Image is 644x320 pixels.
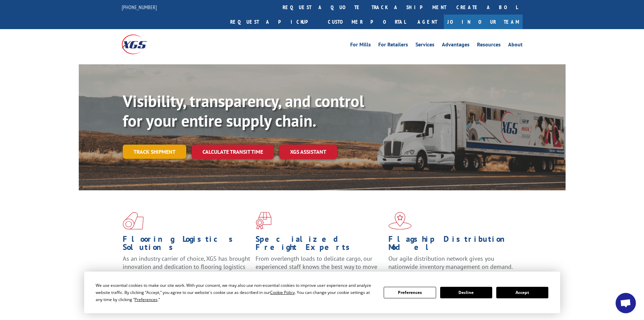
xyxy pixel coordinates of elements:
div: Open chat [616,293,636,313]
div: Cookie Consent Prompt [84,272,560,313]
img: xgs-icon-total-supply-chain-intelligence-red [123,212,144,230]
a: Request a pickup [225,15,323,29]
div: We use essential cookies to make our site work. With your consent, we may also use non-essential ... [96,282,376,303]
a: Customer Portal [323,15,411,29]
a: Services [415,42,434,49]
a: Advantages [442,42,470,49]
a: Join Our Team [444,15,523,29]
a: For Retailers [378,42,408,49]
b: Visibility, transparency, and control for your entire supply chain. [123,90,364,131]
span: Preferences [135,297,158,302]
a: Track shipment [123,145,186,159]
span: Our agile distribution network gives you nationwide inventory management on demand. [388,255,513,271]
a: XGS ASSISTANT [279,145,337,159]
span: As an industry carrier of choice, XGS has brought innovation and dedication to flooring logistics... [123,255,250,279]
span: Cookie Policy [270,290,295,295]
a: Resources [477,42,501,49]
img: xgs-icon-flagship-distribution-model-red [388,212,412,230]
h1: Specialized Freight Experts [256,235,383,255]
h1: Flooring Logistics Solutions [123,235,251,255]
button: Accept [496,287,548,298]
a: Agent [411,15,444,29]
button: Preferences [384,287,436,298]
img: xgs-icon-focused-on-flooring-red [256,212,271,230]
p: From overlength loads to delicate cargo, our experienced staff knows the best way to move your fr... [256,255,383,285]
button: Decline [440,287,492,298]
a: Calculate transit time [192,145,274,159]
a: [PHONE_NUMBER] [122,4,157,10]
a: About [508,42,523,49]
a: For Mills [350,42,371,49]
h1: Flagship Distribution Model [388,235,516,255]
